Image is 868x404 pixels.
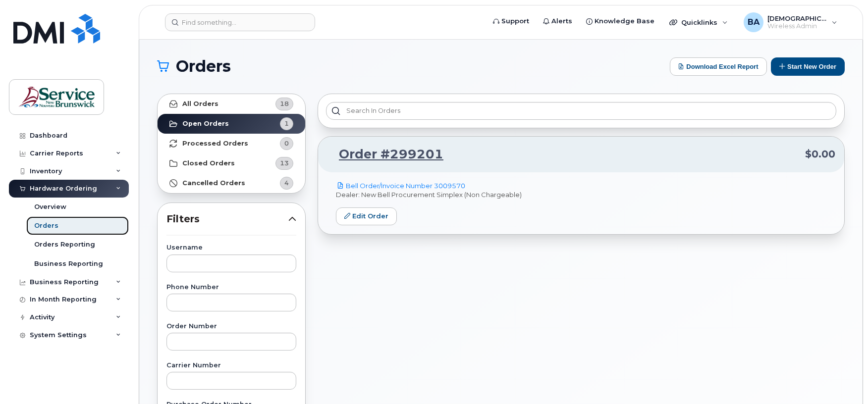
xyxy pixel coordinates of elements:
[326,102,836,120] input: Search in orders
[336,190,826,200] p: Dealer: New Bell Procurement Simplex (Non Chargeable)
[182,179,245,187] strong: Cancelled Orders
[158,153,305,173] a: Closed Orders13
[166,245,296,251] label: Username
[158,173,305,193] a: Cancelled Orders4
[158,134,305,153] a: Processed Orders0
[166,362,296,369] label: Carrier Number
[166,284,296,291] label: Phone Number
[280,99,289,108] span: 18
[158,114,305,134] a: Open Orders1
[166,323,296,330] label: Order Number
[805,147,835,161] span: $0.00
[336,207,397,226] a: Edit Order
[182,159,235,167] strong: Closed Orders
[166,212,288,226] span: Filters
[158,94,305,114] a: All Orders18
[670,57,767,76] button: Download Excel Report
[182,140,248,148] strong: Processed Orders
[284,178,289,188] span: 4
[284,139,289,148] span: 0
[176,59,231,74] span: Orders
[336,182,465,190] a: Bell Order/Invoice Number 3009570
[280,158,289,168] span: 13
[182,100,218,108] strong: All Orders
[182,120,229,128] strong: Open Orders
[327,146,443,163] a: Order #299201
[771,57,845,76] button: Start New Order
[284,119,289,128] span: 1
